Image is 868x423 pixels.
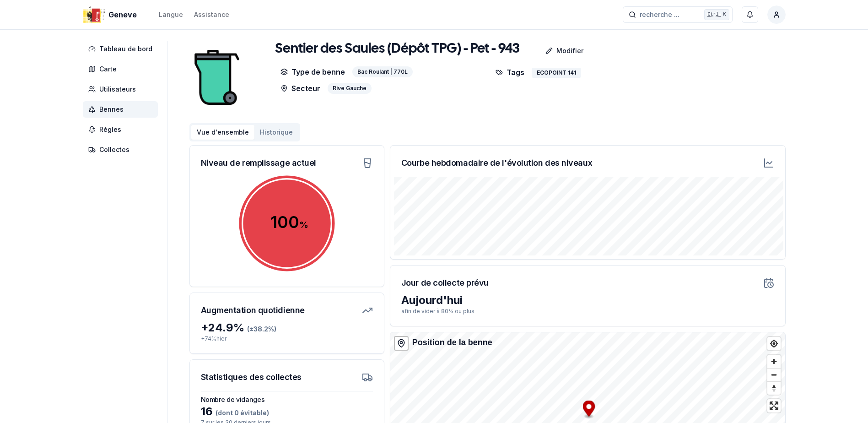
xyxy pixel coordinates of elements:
img: bin Image [189,41,244,114]
h3: Nombre de vidanges [201,395,373,404]
div: + 24.9 % [201,320,373,335]
button: Find my location [767,337,781,350]
span: Tableau de bord [99,44,152,54]
h3: Augmentation quotidienne [201,304,305,317]
span: Reset bearing to north [767,382,781,395]
span: (dont 0 évitable) [213,409,269,417]
p: + 74 % hier [201,335,373,342]
a: Carte [83,61,162,77]
button: Zoom out [767,368,781,381]
span: Utilisateurs [99,85,136,94]
button: Zoom in [767,355,781,368]
a: Règles [83,121,162,138]
span: (± 38.2 %) [247,325,276,333]
a: Modifier [520,42,591,60]
a: Assistance [194,9,229,20]
span: recherche ... [640,10,679,19]
div: Aujourd'hui [401,293,774,308]
h3: Statistiques des collectes [201,371,302,384]
span: Carte [99,65,117,74]
button: Vue d'ensemble [191,125,254,140]
button: Langue [159,9,183,20]
div: ECOPOINT 141 [532,68,581,78]
p: Tags [496,66,524,78]
div: Map marker [582,401,595,419]
a: Utilisateurs [83,81,162,98]
button: Reset bearing to north [767,381,781,395]
a: Geneve [83,9,140,20]
img: Geneve Logo [83,4,105,26]
button: Enter fullscreen [767,399,781,412]
button: Historique [254,125,298,140]
div: Langue [159,10,183,19]
p: afin de vider à 80% ou plus [401,308,774,315]
p: Modifier [556,46,583,55]
span: Règles [99,125,121,134]
div: 16 [201,404,373,419]
a: Tableau de bord [83,41,162,57]
a: Collectes [83,141,162,158]
span: Collectes [99,145,129,154]
a: Bennes [83,101,162,118]
div: Bac Roulant | 770L [352,66,413,77]
button: recherche ...Ctrl+K [623,6,733,23]
h1: Sentier des Saules (Dépôt TPG) - Pet - 943 [275,41,520,57]
span: Zoom out [767,369,781,381]
p: Type de benne [280,66,345,77]
h3: Courbe hebdomadaire de l'évolution des niveaux [401,157,592,169]
span: Bennes [99,105,124,114]
h3: Niveau de remplissage actuel [201,157,316,169]
span: Geneve [108,9,137,20]
h3: Jour de collecte prévu [401,277,489,289]
p: Secteur [280,83,320,94]
div: Rive Gauche [328,83,372,94]
div: Position de la benne [412,336,492,349]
